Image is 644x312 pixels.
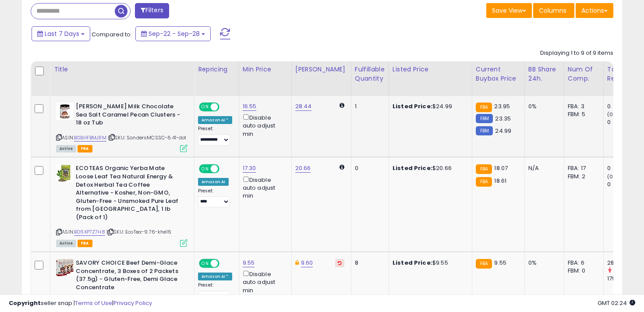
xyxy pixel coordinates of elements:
div: Total Rev. [607,65,639,83]
div: 179.19 [607,275,643,283]
b: [PERSON_NAME] Milk Chocolate Sea Salt Caramel Pecan Clusters - 18 oz Tub [76,103,182,129]
a: 20.66 [295,164,311,173]
div: Title [54,65,191,74]
button: Sep-22 - Sep-28 [135,26,211,41]
div: 0% [528,259,557,267]
div: $24.99 [393,103,465,110]
img: 41m8EbB++mL._SL40_.jpg [56,103,74,120]
span: | SKU: EcoTea-9.76-khe16 [106,228,171,235]
div: 0% [528,103,557,110]
a: Terms of Use [75,299,112,307]
div: 0 [607,103,643,110]
span: OFF [218,165,232,173]
span: OFF [218,260,232,267]
button: Last 7 Days [32,26,90,41]
div: $9.55 [393,259,465,267]
div: $20.66 [393,164,465,172]
small: FBA [476,259,492,269]
div: Preset: [198,188,232,208]
div: seller snap | | [9,299,152,308]
div: Amazon AI * [198,116,232,124]
small: (0%) [607,173,619,180]
button: Actions [576,3,613,18]
small: FBM [476,126,493,135]
img: 51Dvj44o0cL._SL40_.jpg [56,164,74,182]
img: 51h+qjNvMKL._SL40_.jpg [56,259,74,277]
div: Min Price [243,65,288,74]
div: 1 [355,103,382,110]
span: | SKU: SandersMCSSC-6.41-dot [108,134,187,141]
a: B0BHFBMJRM [74,134,106,142]
span: Last 7 Days [45,29,79,38]
div: ASIN: [56,103,188,151]
div: Current Buybox Price [476,65,521,83]
button: Filters [135,3,169,18]
div: [PERSON_NAME] [295,65,347,74]
b: Listed Price: [393,164,432,172]
div: Disable auto adjust min [243,269,285,294]
div: Repricing [198,65,235,74]
div: 0 [607,181,643,188]
span: 23.35 [495,114,511,123]
strong: Copyright [9,299,41,307]
div: FBM: 0 [568,267,597,275]
small: FBM [476,114,493,123]
span: FBA [78,240,92,247]
a: 28.44 [295,102,312,111]
small: FBA [476,103,492,112]
div: Fulfillable Quantity [355,65,385,83]
b: Listed Price: [393,259,432,267]
span: 2025-10-6 02:24 GMT [598,299,635,307]
div: Displaying 1 to 9 of 9 items [540,49,613,57]
span: 23.95 [494,102,510,110]
small: (-84.01%) [613,267,637,274]
div: Preset: [198,126,232,145]
div: BB Share 24h. [528,65,560,83]
a: 17.30 [243,164,256,173]
div: ASIN: [56,164,188,246]
div: FBA: 6 [568,259,597,267]
a: 9.60 [301,259,313,267]
button: Save View [486,3,532,18]
div: FBM: 5 [568,110,597,118]
span: Columns [539,6,566,15]
span: ON [200,103,211,111]
div: 8 [355,259,382,267]
small: (0%) [607,111,619,118]
span: All listings currently available for purchase on Amazon [56,240,76,247]
div: Listed Price [393,65,468,74]
b: Listed Price: [393,102,432,110]
a: B06XP7Z7H8 [74,228,105,236]
span: FBA [78,145,92,152]
small: FBA [476,177,492,187]
span: 24.99 [495,127,511,135]
b: SAVORY CHOICE Beef Demi-Glace Concentrate, 3 Boxes of 2 Packets (37.5g) - Gluten-Free, Demi Glace... [76,259,182,294]
div: 28.65 [607,259,643,267]
div: 0 [607,164,643,172]
span: 9.55 [494,259,506,267]
span: Sep-22 - Sep-28 [149,29,200,38]
a: 16.55 [243,102,257,111]
span: Compared to: [92,30,132,39]
div: 0 [607,118,643,126]
div: Disable auto adjust min [243,113,285,138]
div: FBM: 2 [568,173,597,181]
span: All listings currently available for purchase on Amazon [56,145,76,152]
div: Amazon AI [198,178,229,186]
small: FBA [476,164,492,174]
span: ON [200,260,211,267]
div: N/A [528,164,557,172]
div: 0 [355,164,382,172]
div: FBA: 17 [568,164,597,172]
a: 9.55 [243,259,255,267]
div: Num of Comp. [568,65,600,83]
div: Preset: [198,282,232,302]
b: ECOTEAS Organic Yerba Mate Loose Leaf Tea Natural Energy & Detox Herbal Tea Coffee Alternative - ... [76,164,182,223]
div: Amazon AI * [198,273,232,280]
span: OFF [218,103,232,111]
span: 18.61 [494,177,506,185]
span: ON [200,165,211,173]
div: Disable auto adjust min [243,175,285,200]
span: 18.07 [494,164,508,172]
button: Columns [533,3,574,18]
